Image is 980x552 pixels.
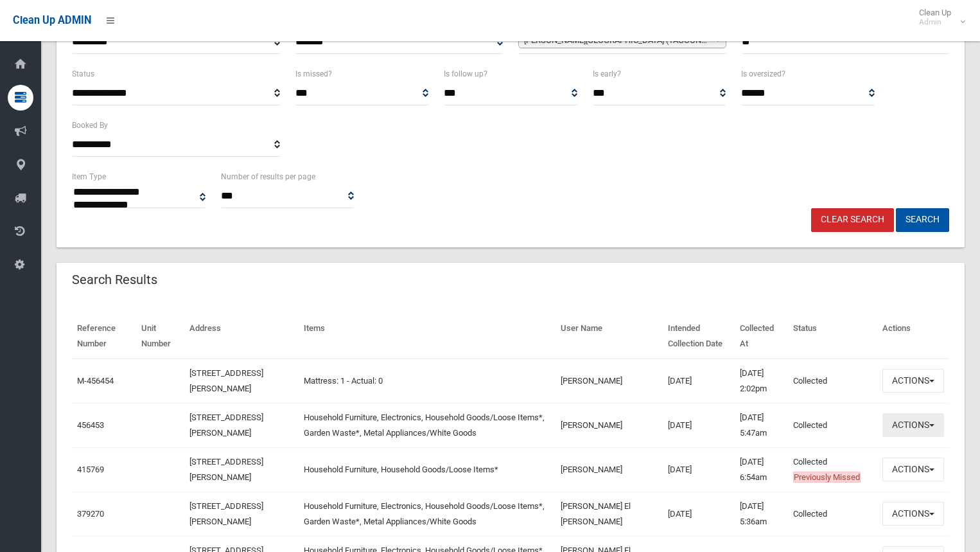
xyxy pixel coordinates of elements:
[189,368,263,393] a: [STREET_ADDRESS][PERSON_NAME]
[663,447,735,492] td: [DATE]
[663,403,735,447] td: [DATE]
[735,403,788,447] td: [DATE] 5:47am
[72,118,108,132] label: Booked By
[735,492,788,536] td: [DATE] 5:36am
[72,314,136,359] th: Reference Number
[882,502,944,526] button: Actions
[77,465,104,474] a: 415769
[299,359,555,404] td: Mattress: 1 - Actual: 0
[882,413,944,437] button: Actions
[57,267,173,292] header: Search Results
[299,314,555,359] th: Items
[189,457,263,482] a: [STREET_ADDRESS][PERSON_NAME]
[788,447,877,492] td: Collected
[556,403,663,447] td: [PERSON_NAME]
[556,314,663,359] th: User Name
[295,67,332,81] label: Is missed?
[556,492,663,536] td: [PERSON_NAME] El [PERSON_NAME]
[788,314,877,359] th: Status
[299,447,555,492] td: Household Furniture, Household Goods/Loose Items*
[811,208,894,232] a: Clear Search
[184,314,299,359] th: Address
[788,359,877,404] td: Collected
[896,208,949,232] button: Search
[556,447,663,492] td: [PERSON_NAME]
[877,314,949,359] th: Actions
[663,314,735,359] th: Intended Collection Date
[882,369,944,393] button: Actions
[793,472,861,483] span: Previously Missed
[72,170,106,184] label: Item Type
[444,67,487,81] label: Is follow up?
[735,359,788,404] td: [DATE] 2:02pm
[299,492,555,536] td: Household Furniture, Electronics, Household Goods/Loose Items*, Garden Waste*, Metal Appliances/W...
[77,376,114,386] a: M-456454
[13,14,91,26] span: Clean Up ADMIN
[919,17,951,27] small: Admin
[788,403,877,447] td: Collected
[189,413,263,438] a: [STREET_ADDRESS][PERSON_NAME]
[882,458,944,481] button: Actions
[663,359,735,404] td: [DATE]
[136,314,184,359] th: Unit Number
[221,170,315,184] label: Number of results per page
[556,359,663,404] td: [PERSON_NAME]
[593,67,621,81] label: Is early?
[735,314,788,359] th: Collected At
[189,501,263,526] a: [STREET_ADDRESS][PERSON_NAME]
[913,8,964,27] span: Clean Up
[72,67,94,81] label: Status
[741,67,785,81] label: Is oversized?
[735,447,788,492] td: [DATE] 6:54am
[663,492,735,536] td: [DATE]
[77,420,104,430] a: 456453
[77,509,104,519] a: 379270
[788,492,877,536] td: Collected
[299,403,555,447] td: Household Furniture, Electronics, Household Goods/Loose Items*, Garden Waste*, Metal Appliances/W...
